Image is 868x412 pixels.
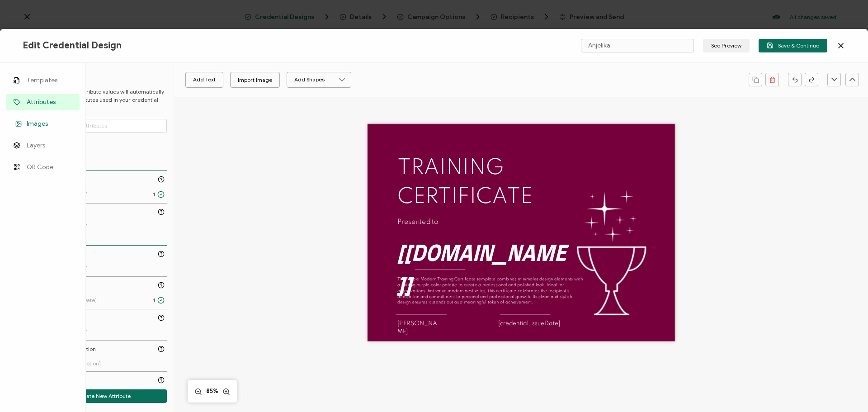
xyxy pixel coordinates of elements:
[498,320,560,327] pre: [credential.issueDate]
[767,42,819,49] span: Save & Continue
[41,175,165,199] a: Recipient Name [[DOMAIN_NAME]] 1
[6,116,80,132] a: Images
[41,345,165,367] a: Credential Desciption [credential.description]
[823,369,868,412] iframe: To enrich screen reader interactions, please activate Accessibility in Grammarly extension settings
[287,72,351,88] button: Add Shapes
[6,159,80,175] a: QR Code
[238,72,272,88] div: Import Image
[6,72,80,89] a: Templates
[27,76,57,85] span: Templates
[41,281,165,304] a: Issue Date [credential.issueDate] 1
[23,40,122,51] span: Edit Credential Design
[41,72,167,79] h6: ATTRIBUTES
[41,250,165,272] a: Credential ID [[DOMAIN_NAME]]
[204,387,220,396] span: 85%
[185,72,223,88] button: Add Text
[703,39,750,52] button: See Preview
[397,277,584,304] pre: The Purple Modern Training Certificate template combines minimalist design elements with a striki...
[27,163,53,172] span: QR Code
[6,137,80,154] a: Layers
[41,389,167,403] button: Create New Attribute
[41,376,165,398] a: Expire Date [credential.expiredate]
[153,190,155,199] span: 1
[6,94,80,110] a: Attributes
[823,369,868,412] div: Chat Widget
[27,98,56,107] span: Attributes
[397,243,566,297] pre: [[DOMAIN_NAME]]
[397,218,439,225] pre: Presented to
[41,88,167,112] p: The recipient's attribute values will automatically populate the attributes used in your credenti...
[41,208,165,230] a: Recipient E-Mail [[DOMAIN_NAME]]
[581,39,694,52] input: Name your certificate
[41,314,165,336] a: Credential Name [[DOMAIN_NAME]]
[27,141,45,150] span: Layers
[759,39,827,52] button: Save & Continue
[397,320,437,334] pre: [PERSON_NAME]
[27,119,48,128] span: Images
[41,119,167,133] input: Search for attributes
[397,157,533,208] pre: TRAINING CERTIFICATE
[153,296,155,304] span: 1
